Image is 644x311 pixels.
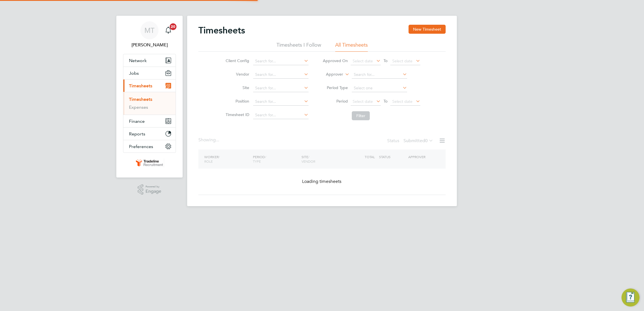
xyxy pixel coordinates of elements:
input: Search for... [253,111,309,119]
span: Preferences [129,144,153,149]
span: Reports [129,131,145,137]
a: Expenses [129,105,148,110]
label: Approver [318,72,343,77]
button: Network [123,54,176,67]
label: Timesheet ID [224,112,249,117]
a: MT[PERSON_NAME] [123,21,176,48]
span: 0 [425,138,428,144]
input: Search for... [352,71,407,79]
span: Select date [392,58,412,63]
label: Site [224,85,249,90]
div: Timesheets [123,92,176,115]
button: Timesheets [123,80,176,92]
input: Select one [352,84,407,92]
li: All Timesheets [335,42,368,52]
a: Go to home page [123,158,176,167]
button: Reports [123,128,176,140]
span: Timesheets [129,83,152,88]
button: Jobs [123,67,176,79]
button: New Timesheet [409,25,446,34]
span: Finance [129,119,145,124]
span: To [382,57,389,64]
input: Search for... [253,57,309,65]
a: Timesheets [129,97,152,102]
input: Search for... [253,84,309,92]
span: ... [216,137,219,143]
button: Preferences [123,140,176,153]
span: Engage [146,189,161,194]
span: Select date [353,58,373,63]
button: Engage Resource Center [622,289,640,307]
label: Period [323,99,348,104]
input: Search for... [253,71,309,79]
span: To [382,97,389,105]
span: 20 [170,23,176,30]
img: tradelinerecruitment-logo-retina.png [135,158,164,167]
nav: Main navigation [116,16,183,178]
span: Select date [392,99,412,104]
span: Network [129,58,147,63]
label: Period Type [323,85,348,90]
label: Vendor [224,72,249,77]
input: Search for... [253,98,309,106]
span: MT [144,27,155,34]
span: Marina Takkou [123,42,176,48]
span: Powered by [146,184,161,189]
span: Select date [353,99,373,104]
a: 20 [163,21,174,39]
h2: Timesheets [198,25,245,36]
label: Client Config [224,58,249,63]
label: Approved On [323,58,348,63]
label: Position [224,99,249,104]
li: Timesheets I Follow [276,42,321,52]
span: Jobs [129,71,139,76]
button: Filter [352,111,370,120]
button: Finance [123,115,176,127]
div: Showing [198,137,220,143]
div: Status [387,137,434,145]
label: Submitted [403,138,433,144]
a: Powered byEngage [138,184,162,195]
